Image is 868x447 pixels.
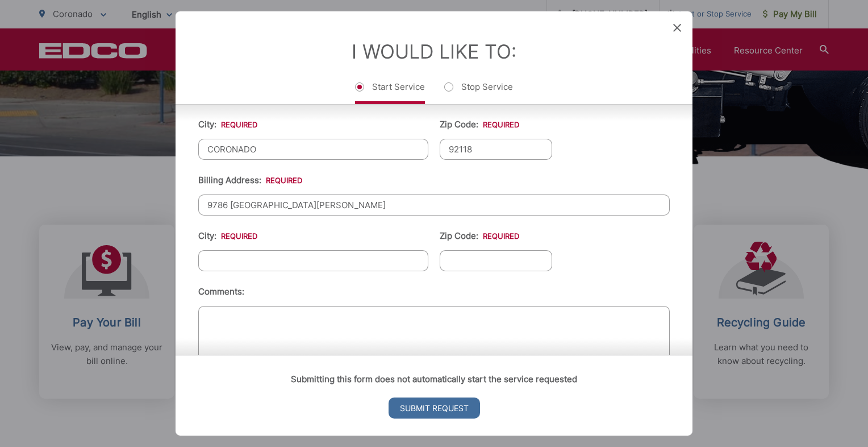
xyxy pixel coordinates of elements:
label: I Would Like To: [352,40,516,63]
label: City: [198,231,257,241]
label: Start Service [355,81,425,104]
label: Zip Code: [440,119,519,130]
input: Submit Request [389,398,480,419]
label: Stop Service [444,81,513,104]
strong: Submitting this form does not automatically start the service requested [291,374,577,384]
label: City: [198,119,257,130]
label: Zip Code: [440,231,519,241]
label: Comments: [198,287,244,297]
label: Billing Address: [198,175,302,185]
